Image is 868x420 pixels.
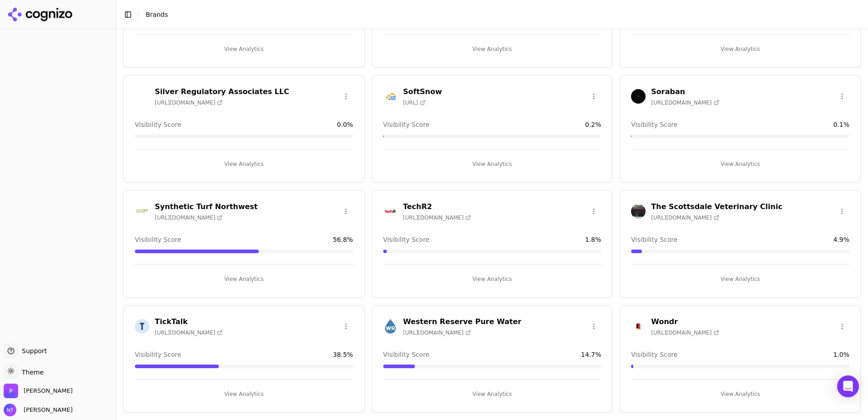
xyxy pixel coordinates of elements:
[631,204,646,219] img: The Scottsdale Veterinary Clinic
[333,235,353,244] span: 56.8 %
[20,406,73,414] span: [PERSON_NAME]
[4,384,73,398] button: Open organization switcher
[383,272,602,286] button: View Analytics
[631,235,677,244] span: Visibility Score
[135,319,149,334] img: TickTalk
[4,384,18,398] img: Perrill
[146,10,168,19] nav: breadcrumb
[651,214,719,221] span: [URL][DOMAIN_NAME]
[651,201,782,212] h3: The Scottsdale Veterinary Clinic
[135,89,149,104] img: Silver Regulatory Associates LLC
[585,120,602,129] span: 0.2 %
[333,350,353,359] span: 38.5 %
[631,387,849,401] button: View Analytics
[383,120,429,129] span: Visibility Score
[146,11,168,18] span: Brands
[631,89,646,104] img: Soraban
[155,86,289,97] h3: Silver Regulatory Associates LLC
[585,235,602,244] span: 1.8 %
[383,350,429,359] span: Visibility Score
[403,316,522,327] h3: Western Reserve Pure Water
[135,157,353,171] button: View Analytics
[837,375,859,397] div: Open Intercom Messenger
[833,350,849,359] span: 1.0 %
[403,201,471,212] h3: TechR2
[155,316,222,327] h3: TickTalk
[403,214,471,221] span: [URL][DOMAIN_NAME]
[4,404,73,416] button: Open user button
[383,204,398,219] img: TechR2
[383,319,398,334] img: Western Reserve Pure Water
[135,235,181,244] span: Visibility Score
[631,120,677,129] span: Visibility Score
[155,99,222,106] span: [URL][DOMAIN_NAME]
[833,235,849,244] span: 4.9 %
[631,350,677,359] span: Visibility Score
[631,157,849,171] button: View Analytics
[581,350,601,359] span: 14.7 %
[383,157,602,171] button: View Analytics
[135,387,353,401] button: View Analytics
[833,120,849,129] span: 0.1 %
[383,89,398,104] img: SoftSnow
[135,120,181,129] span: Visibility Score
[4,404,16,416] img: Nate Tower
[135,42,353,56] button: View Analytics
[135,272,353,286] button: View Analytics
[651,329,719,336] span: [URL][DOMAIN_NAME]
[631,319,646,334] img: Wondr
[651,99,719,106] span: [URL][DOMAIN_NAME]
[651,316,719,327] h3: Wondr
[155,201,258,212] h3: Synthetic Turf Northwest
[631,272,849,286] button: View Analytics
[155,214,222,221] span: [URL][DOMAIN_NAME]
[403,99,425,106] span: [URL]
[135,204,149,219] img: Synthetic Turf Northwest
[651,86,719,97] h3: Soraban
[383,235,429,244] span: Visibility Score
[155,329,222,336] span: [URL][DOMAIN_NAME]
[403,86,442,97] h3: SoftSnow
[135,350,181,359] span: Visibility Score
[383,387,602,401] button: View Analytics
[631,42,849,56] button: View Analytics
[18,346,47,355] span: Support
[18,369,44,376] span: Theme
[403,329,471,336] span: [URL][DOMAIN_NAME]
[337,120,353,129] span: 0.0 %
[383,42,602,56] button: View Analytics
[24,387,73,395] span: Perrill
